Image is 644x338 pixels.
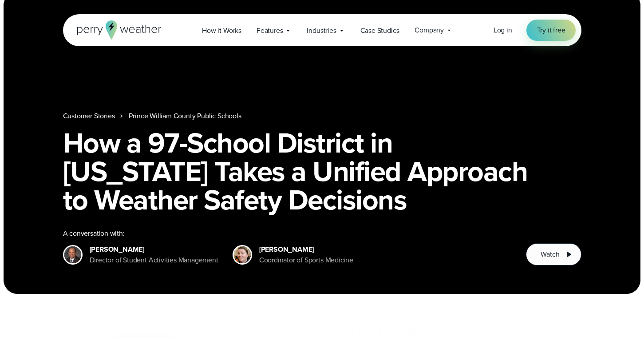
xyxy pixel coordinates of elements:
[129,111,241,121] a: Prince William County Public Schools
[194,21,249,40] a: How it Works
[307,25,336,36] span: Industries
[202,25,241,36] span: How it Works
[257,25,283,36] span: Features
[90,255,218,266] div: Director of Student Activities Management
[526,20,576,41] a: Try it free
[537,25,565,36] span: Try it free
[494,25,512,36] a: Log in
[259,244,353,255] div: [PERSON_NAME]
[259,255,353,266] div: Coordinator of Sports Medicine
[494,25,512,35] span: Log in
[63,228,512,239] div: A conversation with:
[526,243,581,266] button: Watch
[353,21,407,40] a: Case Studies
[541,249,559,260] span: Watch
[63,129,581,214] h1: How a 97-School District in [US_STATE] Takes a Unified Approach to Weather Safety Decisions
[63,111,115,121] a: Customer Stories
[90,244,218,255] div: [PERSON_NAME]
[63,111,581,121] nav: Breadcrumb
[360,25,400,36] span: Case Studies
[415,25,444,36] span: Company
